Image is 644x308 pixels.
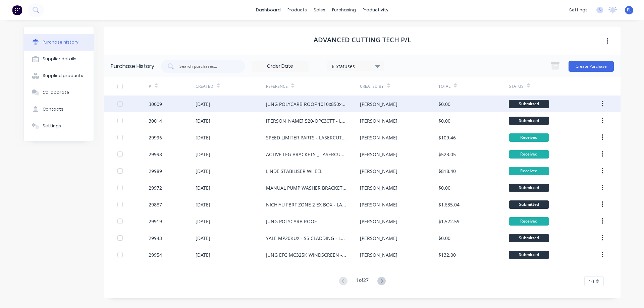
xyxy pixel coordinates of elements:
div: LINDE STABILISER WHEEL [266,168,322,175]
div: Submitted [509,100,549,108]
div: [DATE] [196,134,210,141]
div: Status [509,83,524,89]
div: 1 of 27 [356,276,369,286]
div: $0.00 [438,184,450,191]
div: SPEED LIMITER PARTS - LASERCUTTING [266,134,346,141]
div: 29996 [149,134,162,141]
div: Submitted [509,184,549,192]
div: [PERSON_NAME] [360,117,397,124]
button: Create Purchase [569,61,614,72]
div: [DATE] [196,218,210,225]
button: Supplier details [24,51,94,67]
div: MANUAL PUMP WASHER BRACKETS X 10 [266,184,346,191]
button: Purchase history [24,34,94,51]
div: $0.00 [438,235,450,242]
div: 29998 [149,151,162,158]
div: [DATE] [196,235,210,242]
div: [PERSON_NAME] [360,168,397,175]
span: 10 [589,278,594,285]
div: JUNG POLYCARB ROOF [266,218,317,225]
div: products [284,5,310,15]
div: $0.00 [438,117,450,124]
div: [PERSON_NAME] [360,218,397,225]
div: [PERSON_NAME] [360,151,397,158]
div: 29972 [149,184,162,191]
div: Received [509,217,549,226]
div: 29943 [149,235,162,242]
div: $1,635.04 [438,201,460,208]
div: 30009 [149,101,162,108]
div: Created By [360,83,384,89]
div: Total [438,83,450,89]
div: # [149,83,151,89]
div: sales [310,5,329,15]
div: [DATE] [196,184,210,191]
div: YALE MP20KUX - SS CLADDING - LASERCUTTING [266,235,346,242]
div: $818.40 [438,168,456,175]
div: 29989 [149,168,162,175]
div: Submitted [509,234,549,242]
div: Created [196,83,213,89]
a: dashboard [253,5,284,15]
div: [PERSON_NAME] 520-OPC30TT - LASERCUTTING [266,117,346,124]
div: [DATE] [196,101,210,108]
div: Received [509,167,549,175]
div: Settings [43,123,61,129]
div: $132.00 [438,251,456,258]
div: [DATE] [196,117,210,124]
div: Submitted [509,117,549,125]
div: Contacts [43,106,63,112]
div: settings [566,5,591,15]
button: Settings [24,118,94,134]
div: [DATE] [196,251,210,258]
div: Received [509,150,549,159]
div: Received [509,133,549,142]
span: PL [627,7,632,13]
div: [PERSON_NAME] [360,134,397,141]
div: 29954 [149,251,162,258]
div: NICHIYU FBRF ZONE 2 EX BOX - LASERCUTTING [266,201,346,208]
div: Reference [266,83,288,89]
div: JUNG POLYCARB ROOF 1010x850x4mm [266,101,346,108]
div: [PERSON_NAME] [360,184,397,191]
div: [DATE] [196,201,210,208]
div: [PERSON_NAME] [360,235,397,242]
div: Purchase History [111,62,154,70]
div: JUNG EFG MC325K WINDSCREEN - LASERCUTTING [266,251,346,258]
div: Submitted [509,251,549,259]
div: [DATE] [196,151,210,158]
button: Contacts [24,101,94,118]
div: 29919 [149,218,162,225]
input: Order Date [252,61,308,71]
div: Purchase history [43,39,78,45]
img: Factory [12,5,22,15]
div: [PERSON_NAME] [360,101,397,108]
div: ACTIVE LEG BRACKETS _ LASERCUTTING [266,151,346,158]
div: Submitted [509,200,549,209]
div: 30014 [149,117,162,124]
input: Search purchases... [179,63,234,70]
div: 6 Statuses [332,62,380,69]
div: $523.05 [438,151,456,158]
div: $1,522.59 [438,218,460,225]
div: 29887 [149,201,162,208]
button: Supplied products [24,67,94,84]
div: Collaborate [43,89,69,96]
div: $0.00 [438,101,450,108]
div: Supplied products [43,73,83,79]
div: $109.46 [438,134,456,141]
div: Supplier details [43,56,76,62]
button: Collaborate [24,84,94,101]
div: [PERSON_NAME] [360,201,397,208]
div: [PERSON_NAME] [360,251,397,258]
div: productivity [359,5,392,15]
div: purchasing [329,5,359,15]
div: [DATE] [196,168,210,175]
h1: ADVANCED CUTTING TECH P/L [314,36,411,44]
